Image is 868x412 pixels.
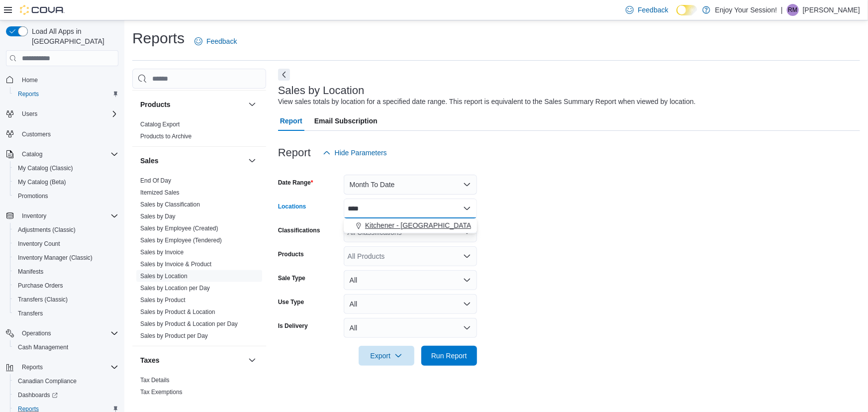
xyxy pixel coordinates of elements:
[140,296,186,304] span: Sales by Product
[278,250,304,258] label: Products
[14,294,72,306] a: Transfers (Classic)
[28,26,118,46] span: Load All Apps in [GEOGRAPHIC_DATA]
[14,162,77,174] a: My Catalog (Classic)
[10,161,122,175] button: My Catalog (Classic)
[140,100,171,109] h3: Products
[140,332,208,339] a: Sales by Product per Day
[18,268,43,276] span: Manifests
[140,320,238,327] a: Sales by Product & Location per Day
[14,190,118,202] span: Promotions
[140,309,215,315] a: Sales by Product & Location
[132,28,185,48] h1: Reports
[140,177,171,185] span: End Of Day
[14,294,118,306] span: Transfers (Classic)
[18,73,118,86] span: Home
[638,5,668,15] span: Feedback
[344,318,477,338] button: All
[14,252,118,264] span: Inventory Manager (Classic)
[18,327,118,339] span: Operations
[787,4,799,16] div: Rahil Mansuri
[18,90,39,98] span: Reports
[278,274,305,282] label: Sale Type
[140,355,244,365] button: Taxes
[278,226,320,234] label: Classifications
[18,192,48,200] span: Promotions
[18,128,55,140] a: Customers
[2,326,122,340] button: Operations
[344,218,477,233] button: Kitchener - [GEOGRAPHIC_DATA]
[2,107,122,121] button: Users
[14,266,47,278] a: Manifests
[359,346,414,366] button: Export
[344,175,477,195] button: Month To Date
[10,374,122,388] button: Canadian Compliance
[14,280,67,292] a: Purchase Orders
[140,285,210,292] a: Sales by Location per Day
[18,391,58,399] span: Dashboards
[246,99,258,110] button: Products
[140,248,184,256] span: Sales by Invoice
[463,205,471,212] button: Close list of options
[18,226,76,234] span: Adjustments (Classic)
[18,128,118,140] span: Customers
[335,148,387,158] span: Hide Parameters
[14,280,118,292] span: Purchase Orders
[781,4,783,16] p: |
[14,176,70,188] a: My Catalog (Beta)
[14,341,72,353] a: Cash Management
[10,307,122,320] button: Transfers
[278,203,306,210] label: Locations
[10,175,122,189] button: My Catalog (Beta)
[463,252,471,260] button: Open list of options
[10,223,122,237] button: Adjustments (Classic)
[14,238,118,250] span: Inventory Count
[18,74,42,86] a: Home
[140,201,200,208] a: Sales by Classification
[14,375,118,387] span: Canadian Compliance
[14,375,81,387] a: Canadian Compliance
[246,155,258,167] button: Sales
[365,346,408,366] span: Export
[14,224,80,236] a: Adjustments (Classic)
[344,218,477,233] div: Choose from the following options
[314,111,378,131] span: Email Subscription
[140,177,171,184] a: End Of Day
[246,354,258,366] button: Taxes
[715,4,777,16] p: Enjoy Your Session!
[140,121,180,128] a: Catalog Export
[191,31,241,51] a: Feedback
[140,355,160,365] h3: Taxes
[206,36,237,46] span: Feedback
[10,279,122,293] button: Purchase Orders
[140,297,186,304] a: Sales by Product
[132,175,266,346] div: Sales
[2,147,122,161] button: Catalog
[280,111,302,131] span: Report
[140,212,176,220] span: Sales by Day
[132,374,266,402] div: Taxes
[676,5,697,15] input: Dark Mode
[20,5,65,15] img: Cova
[140,156,159,166] h3: Sales
[22,329,51,337] span: Operations
[18,327,55,339] button: Operations
[18,164,73,172] span: My Catalog (Classic)
[2,209,122,223] button: Inventory
[18,210,50,222] button: Inventory
[344,294,477,314] button: All
[140,237,222,244] a: Sales by Employee (Tendered)
[140,260,211,268] span: Sales by Invoice & Product
[14,308,47,319] a: Transfers
[18,148,46,160] button: Catalog
[14,389,118,401] span: Dashboards
[2,360,122,374] button: Reports
[278,85,365,97] h3: Sales by Location
[421,346,477,366] button: Run Report
[140,273,188,280] a: Sales by Location
[18,108,118,120] span: Users
[14,266,118,278] span: Manifests
[18,210,118,222] span: Inventory
[278,147,311,159] h3: Report
[14,308,118,319] span: Transfers
[140,156,244,166] button: Sales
